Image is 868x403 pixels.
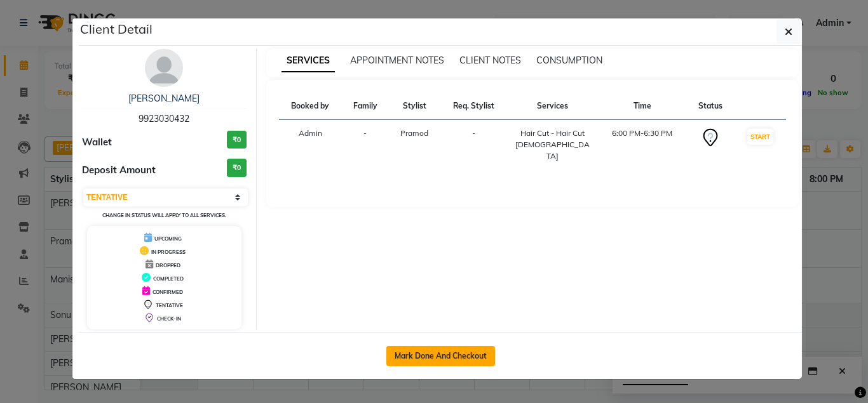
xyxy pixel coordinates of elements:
[440,93,507,120] th: Req. Stylist
[688,93,735,120] th: Status
[153,275,184,282] span: COMPLETED
[386,346,495,366] button: Mark Done And Checkout
[151,249,186,255] span: IN PROGRESS
[536,55,602,66] span: CONSUMPTION
[156,302,183,308] span: TENTATIVE
[459,55,521,66] span: CLIENT NOTES
[82,163,156,178] span: Deposit Amount
[154,235,182,242] span: UPCOMING
[80,20,153,39] h5: Client Detail
[440,120,507,170] td: -
[281,50,335,72] span: SERVICES
[350,55,444,66] span: APPOINTMENT NOTES
[128,93,200,104] a: [PERSON_NAME]
[156,262,180,268] span: DROPPED
[389,93,440,120] th: Stylist
[102,212,226,218] small: Change in status will apply to all services.
[342,93,389,120] th: Family
[597,93,687,120] th: Time
[597,120,687,170] td: 6:00 PM-6:30 PM
[153,289,183,295] span: CONFIRMED
[747,129,773,145] button: START
[227,131,247,149] h3: ₹0
[145,49,183,87] img: avatar
[400,128,428,138] span: Pramod
[342,120,389,170] td: -
[157,315,181,322] span: CHECK-IN
[507,93,597,120] th: Services
[82,135,112,150] span: Wallet
[279,93,342,120] th: Booked by
[227,159,247,177] h3: ₹0
[279,120,342,170] td: Admin
[139,113,189,124] span: 9923030432
[515,128,590,162] div: Hair Cut - Hair Cut [DEMOGRAPHIC_DATA]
